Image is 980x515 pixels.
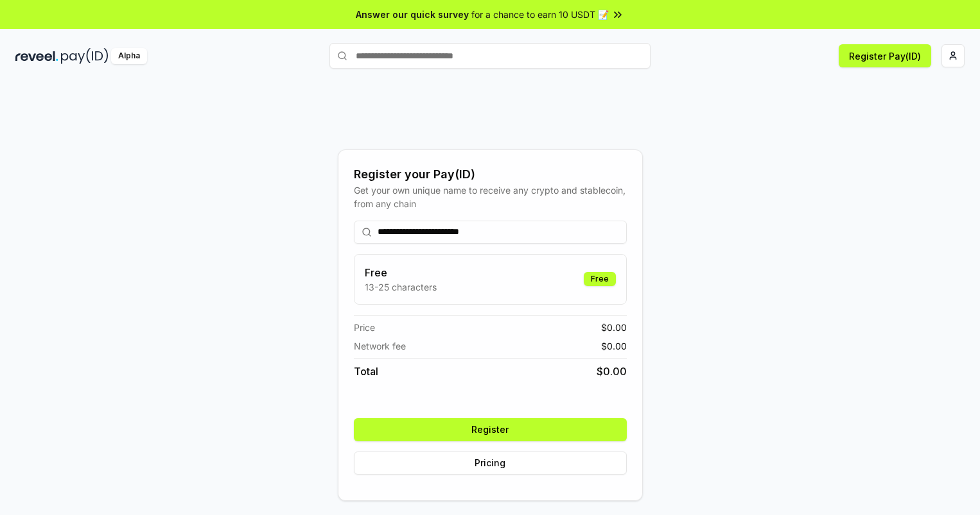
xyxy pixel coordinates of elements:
[354,321,375,334] span: Price
[354,418,627,441] button: Register
[356,8,469,21] span: Answer our quick survey
[365,265,437,280] h3: Free
[471,8,609,21] span: for a chance to earn 10 USDT 📝
[354,364,378,379] span: Total
[354,165,627,183] div: Register your Pay(ID)
[365,280,437,294] p: 13-25 characters
[597,364,627,379] span: $ 0.00
[601,339,627,353] span: $ 0.00
[354,339,406,353] span: Network fee
[111,48,147,64] div: Alpha
[15,48,58,64] img: reveel_dark
[601,321,627,334] span: $ 0.00
[584,272,616,286] div: Free
[354,183,627,210] div: Get your own unique name to receive any crypto and stablecoin, from any chain
[354,452,627,475] button: Pricing
[839,44,931,67] button: Register Pay(ID)
[61,48,109,64] img: pay_id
